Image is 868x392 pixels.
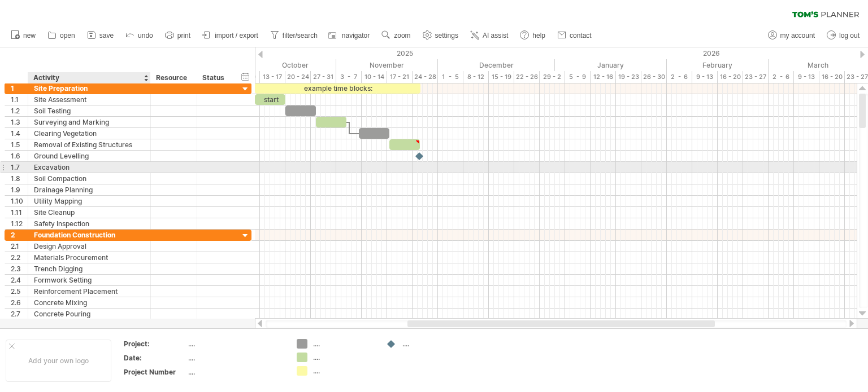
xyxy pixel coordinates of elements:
div: 8 - 12 [463,71,489,83]
div: Soil Testing [34,105,145,116]
div: Clearing Vegetation [34,128,145,139]
div: 13 - 17 [260,71,285,83]
a: navigator [327,28,373,43]
div: .... [313,366,375,376]
div: 1 - 5 [438,71,463,83]
div: 1.6 [11,151,28,161]
div: 2.3 [11,263,28,274]
div: 12 - 16 [591,71,616,83]
div: 1.1 [11,94,28,105]
div: .... [313,353,375,362]
div: 2 [11,230,28,240]
div: 29 - 2 [540,71,565,83]
div: 9 - 13 [692,71,718,83]
div: November 2025 [336,59,438,71]
div: 1.8 [11,173,28,184]
div: 3 - 7 [336,71,362,83]
a: AI assist [467,28,511,43]
div: Drainage Planning [34,184,145,195]
div: 2.5 [11,286,28,297]
div: .... [188,339,283,349]
span: open [60,32,75,39]
div: 1.2 [11,105,28,116]
div: 20 - 24 [285,71,311,83]
div: 1.10 [11,196,28,206]
a: my account [765,28,818,43]
div: .... [313,339,375,349]
a: zoom [379,28,414,43]
span: navigator [342,32,370,39]
a: log out [824,28,863,43]
div: Soil Compaction [34,173,145,184]
div: 1.4 [11,128,28,139]
span: zoom [394,32,410,39]
div: 1.12 [11,218,28,229]
div: Ground Levelling [34,151,145,161]
div: Trench Digging [34,263,145,274]
a: import / export [199,28,262,43]
div: Concrete Pouring [34,309,145,319]
span: settings [435,32,458,39]
div: 24 - 28 [413,71,438,83]
div: 2.4 [11,275,28,285]
div: .... [188,353,283,363]
div: 1.11 [11,207,28,218]
div: 19 - 23 [616,71,641,83]
div: 1.9 [11,184,28,195]
div: Site Preparation [34,83,145,94]
div: 2 - 6 [667,71,692,83]
div: Site Cleanup [34,207,145,218]
div: Foundation Construction [34,230,145,240]
div: example time blocks: [255,83,420,94]
span: save [99,32,114,39]
span: help [532,32,545,39]
a: open [45,28,79,43]
a: filter/search [267,28,321,43]
div: October 2025 [219,59,336,71]
a: contact [554,28,595,43]
div: Design Approval [34,241,145,252]
span: undo [138,32,153,39]
div: 5 - 9 [565,71,591,83]
div: 16 - 20 [718,71,743,83]
div: Surveying and Marking [34,117,145,127]
div: 1.3 [11,117,28,127]
div: 27 - 31 [311,71,336,83]
div: 22 - 26 [514,71,540,83]
div: start [255,94,285,105]
div: 16 - 20 [819,71,845,83]
a: print [162,28,194,43]
div: 1 [11,83,28,94]
div: Safety Inspection [34,218,145,229]
div: December 2025 [438,59,555,71]
div: Add your own logo [6,340,111,382]
div: Status [202,72,227,83]
div: 2.1 [11,241,28,252]
div: Activity [33,72,144,83]
div: 9 - 13 [794,71,819,83]
div: 2.6 [11,297,28,308]
div: Reinforcement Placement [34,286,145,297]
div: 15 - 19 [489,71,514,83]
a: new [8,28,39,43]
div: Date: [124,353,186,363]
div: Removal of Existing Structures [34,139,145,150]
div: 10 - 14 [362,71,387,83]
div: Project: [124,339,186,349]
a: save [84,28,117,43]
a: undo [123,28,157,43]
a: help [517,28,549,43]
div: 23 - 27 [743,71,769,83]
div: February 2026 [667,59,769,71]
span: filter/search [283,32,318,39]
div: Resource [156,72,190,83]
span: my account [780,32,815,39]
span: new [23,32,36,39]
div: Utility Mapping [34,196,145,206]
span: import / export [215,32,258,39]
span: AI assist [483,32,508,39]
div: Site Assessment [34,94,145,105]
div: Project Number [124,367,186,377]
span: print [177,32,190,39]
div: Concrete Mixing [34,297,145,308]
